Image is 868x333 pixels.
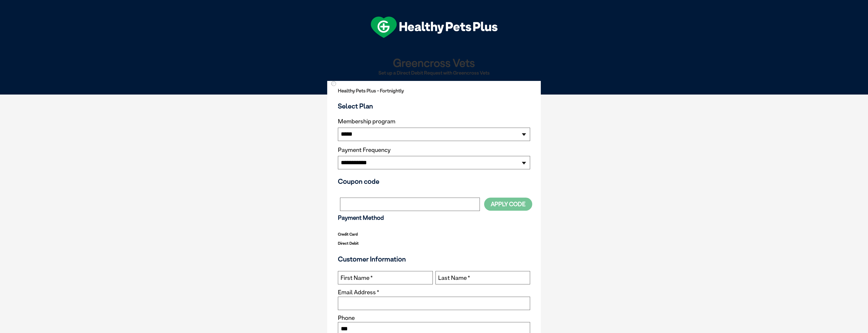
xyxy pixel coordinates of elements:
[331,81,336,86] input: Direct Debit
[484,198,532,211] button: Apply Code
[338,240,359,247] label: Direct Debit
[338,118,530,125] label: Membership program
[338,231,358,238] label: Credit Card
[338,88,530,93] h2: Healthy Pets Plus - Fortnightly
[329,70,539,76] h2: Set up a Direct Debit Request with Greencross Vets
[338,177,530,185] h3: Coupon code
[438,275,470,281] label: Last Name *
[338,289,379,295] label: Email Address *
[338,214,530,221] h3: Payment Method
[341,275,373,281] label: First Name *
[338,147,391,154] label: Payment Frequency
[329,57,539,69] h1: Greencross Vets
[338,315,355,321] label: Phone
[338,255,530,263] h3: Customer Information
[338,102,530,110] h3: Select Plan
[371,17,497,38] img: hpp-logo-landscape-green-white.png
